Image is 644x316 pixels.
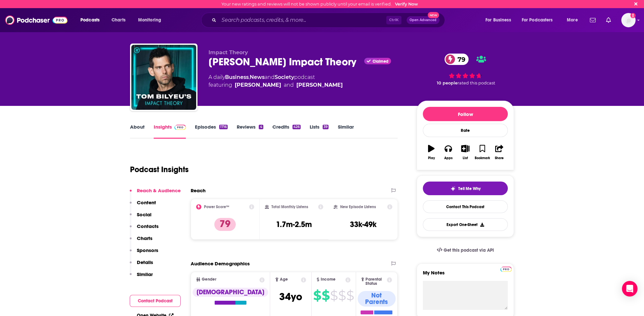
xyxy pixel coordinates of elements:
div: 39 [323,125,328,129]
span: $ [322,290,329,301]
span: Gender [202,277,216,282]
button: Apps [440,141,457,164]
a: Show notifications dropdown [603,15,614,26]
h2: Audience Demographics [191,260,250,267]
button: Export One-Sheet [423,218,508,231]
a: News [250,74,265,80]
div: Bookmark [475,156,490,160]
h2: Power Score™ [204,205,229,209]
img: tell me why sparkle [450,186,456,191]
span: , [249,74,250,80]
span: Impact Theory [209,49,248,56]
span: 10 people [437,81,458,85]
a: Show notifications dropdown [587,15,598,26]
div: Share [495,156,504,160]
a: Business [225,74,249,80]
span: rated this podcast [458,81,495,85]
span: Logged in as BretAita [621,13,636,27]
button: Contact Podcast [130,295,181,307]
a: Society [275,74,294,80]
button: Bookmark [474,141,491,164]
span: Get this podcast via API [444,247,494,253]
span: Monitoring [138,16,161,25]
button: Similar [130,271,153,283]
a: Credits426 [272,124,301,139]
img: Podchaser - Follow, Share and Rate Podcasts [5,14,67,26]
button: open menu [481,15,519,25]
button: Social [130,211,151,223]
p: Contacts [137,223,159,229]
h3: 1.7m-2.5m [276,220,312,229]
p: Content [137,199,156,206]
input: Search podcasts, credits, & more... [219,15,386,25]
button: Charts [130,235,152,247]
span: More [567,16,578,25]
a: Charts [107,15,129,25]
span: $ [330,290,338,301]
button: Show profile menu [621,13,636,27]
div: 79 10 peoplerated this podcast [417,49,514,90]
div: Play [428,156,435,160]
button: Play [423,141,440,164]
a: Tom Bilyeu [235,81,281,89]
span: Charts [112,16,125,25]
button: Follow [423,107,508,121]
svg: Email not verified [630,13,636,18]
div: Your new ratings and reviews will not be shown publicly until your email is verified. [221,2,418,6]
button: Content [130,199,156,211]
span: $ [338,290,346,301]
a: Reviews4 [237,124,263,139]
span: Ctrl K [386,16,401,24]
h1: Podcast Insights [130,165,189,174]
button: open menu [134,15,170,25]
a: Get this podcast via API [432,242,499,258]
button: Contacts [130,223,159,235]
h2: New Episode Listens [340,205,376,209]
button: Open AdvancedNew [407,16,439,24]
span: For Business [485,16,511,25]
img: Tom Bilyeu's Impact Theory [131,45,196,110]
a: About [130,124,145,139]
a: Episodes1716 [195,124,228,139]
div: Rate [423,124,508,137]
p: Reach & Audience [137,187,181,194]
span: Podcasts [80,16,100,25]
button: open menu [76,15,108,25]
label: My Notes [423,270,508,281]
span: featuring [209,81,343,89]
div: 426 [292,125,301,129]
p: Social [137,211,151,218]
p: 79 [214,218,236,231]
button: List [457,141,474,164]
a: Similar [338,124,353,139]
span: $ [346,290,354,301]
span: Open Advanced [410,19,436,22]
button: open menu [518,15,562,25]
span: 34 yo [279,290,302,303]
div: Open Intercom Messenger [622,281,638,297]
span: and [265,74,275,80]
div: [DEMOGRAPHIC_DATA] [193,288,268,297]
div: Apps [444,156,453,160]
h2: Total Monthly Listens [271,205,308,209]
p: Details [137,259,153,265]
button: Share [491,141,508,164]
a: InsightsPodchaser Pro [154,124,186,139]
button: Details [130,259,153,271]
button: tell me why sparkleTell Me Why [423,182,508,195]
button: open menu [562,15,586,25]
div: Search podcasts, credits, & more... [207,13,451,28]
a: Pro website [500,266,512,272]
button: Sponsors [130,247,158,259]
div: A daily podcast [209,73,343,89]
a: Contact This Podcast [423,200,508,213]
img: Podchaser Pro [174,125,186,130]
div: List [463,156,468,160]
a: 79 [445,54,469,65]
div: 1716 [219,125,228,129]
img: User Profile [621,13,636,27]
a: Lisa Bilyeu [296,81,343,89]
p: Sponsors [137,247,158,253]
span: and [284,81,294,89]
